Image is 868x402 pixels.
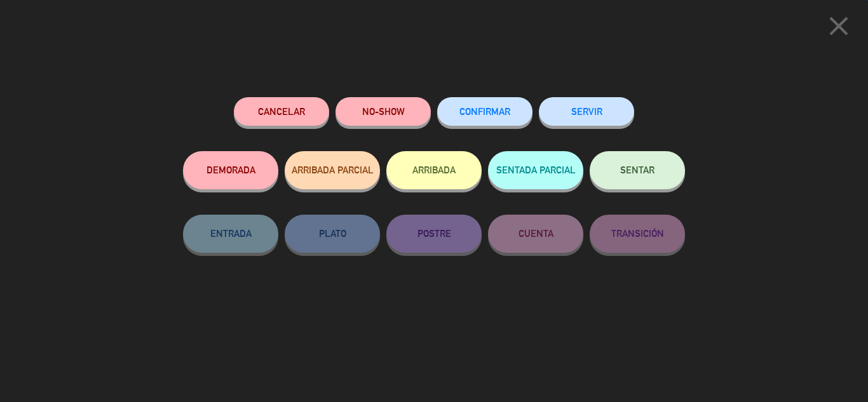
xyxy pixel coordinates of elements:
[590,215,685,253] button: TRANSICIÓN
[234,97,329,126] button: Cancelar
[488,151,583,189] button: SENTADA PARCIAL
[437,97,532,126] button: CONFIRMAR
[488,215,583,253] button: CUENTA
[620,164,654,175] span: SENTAR
[590,151,685,189] button: SENTAR
[386,215,482,253] button: POSTRE
[459,106,510,117] span: CONFIRMAR
[819,10,858,47] button: close
[183,215,278,253] button: ENTRADA
[285,215,380,253] button: PLATO
[285,151,380,189] button: ARRIBADA PARCIAL
[539,97,634,126] button: SERVIR
[386,151,482,189] button: ARRIBADA
[183,151,278,189] button: DEMORADA
[823,10,855,42] i: close
[292,164,374,175] span: ARRIBADA PARCIAL
[336,97,431,126] button: NO-SHOW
